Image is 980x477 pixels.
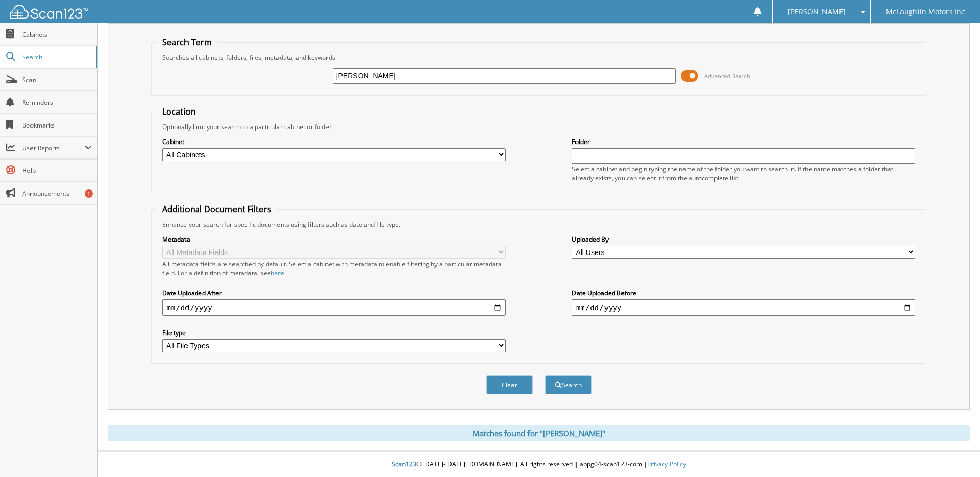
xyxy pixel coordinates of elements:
[22,144,85,152] span: User Reports
[545,375,592,394] button: Search
[486,375,533,394] button: Clear
[157,53,920,62] div: Searches all cabinets, folders, files, metadata, and keywords
[22,30,92,39] span: Cabinets
[162,299,506,316] input: start
[98,452,980,477] div: © [DATE]-[DATE] [DOMAIN_NAME]. All rights reserved | appg04-scan123-com |
[85,189,93,198] div: 1
[572,165,915,182] div: Select a cabinet and begin typing the name of the folder you want to search in. If the name match...
[162,235,506,244] label: Metadata
[22,189,92,198] span: Announcements
[10,5,88,19] img: scan123-logo-white.svg
[572,137,915,146] label: Folder
[392,459,416,468] span: Scan123
[22,75,92,84] span: Scan
[157,106,201,117] legend: Location
[572,289,915,297] label: Date Uploaded Before
[647,459,686,468] a: Privacy Policy
[22,121,92,130] span: Bookmarks
[22,166,92,175] span: Help
[157,220,920,229] div: Enhance your search for specific documents using filters such as date and file type.
[108,425,970,441] div: Matches found for "[PERSON_NAME]"
[572,299,915,316] input: end
[162,137,506,146] label: Cabinet
[22,98,92,107] span: Reminders
[157,203,276,215] legend: Additional Document Filters
[271,268,284,277] a: here
[162,260,506,277] div: All metadata fields are searched by default. Select a cabinet with metadata to enable filtering b...
[157,122,920,131] div: Optionally limit your search to a particular cabinet or folder
[886,9,965,15] span: McLaughlin Motors Inc
[928,427,980,477] iframe: Chat Widget
[157,37,217,48] legend: Search Term
[788,9,846,15] span: [PERSON_NAME]
[162,328,506,337] label: File type
[22,53,90,61] span: Search
[704,72,750,80] span: Advanced Search
[572,235,915,244] label: Uploaded By
[162,289,506,297] label: Date Uploaded After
